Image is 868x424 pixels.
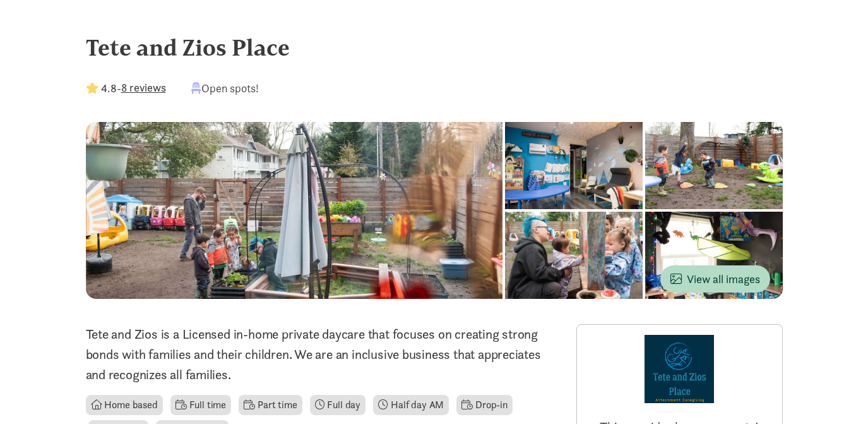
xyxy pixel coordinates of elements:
li: Drop-in [456,395,513,415]
span: View all images [670,270,760,288]
li: Part time [239,395,302,415]
button: 8 reviews [121,79,166,96]
div: Open spots! [191,80,259,97]
strong: 4.8 [101,81,117,95]
img: Provider logo [645,335,715,403]
li: Half day AM [373,395,449,415]
li: Home based [86,395,163,415]
div: Tete and Zios Place [86,30,783,64]
p: Tete and Zios is a Licensed in-home private daycare that focuses on creating strong bonds with fa... [86,324,561,385]
button: View all images [660,265,770,293]
li: Full day [310,395,366,415]
div: - [86,80,166,97]
li: Full time [170,395,231,415]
